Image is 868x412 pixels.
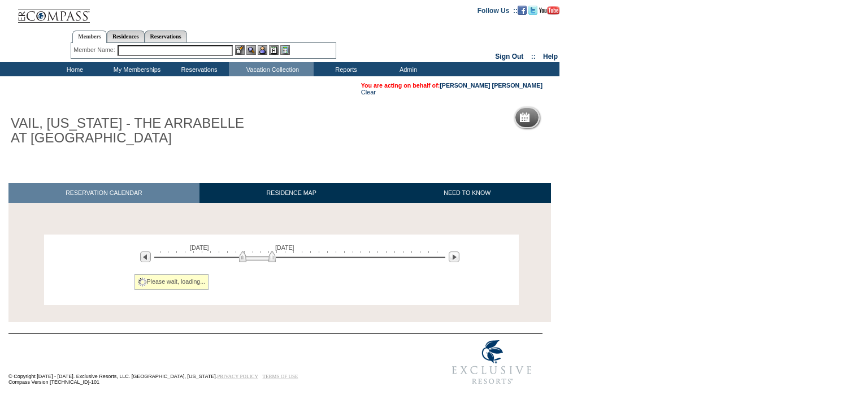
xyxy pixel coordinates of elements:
[534,114,620,122] h5: Reservation Calendar
[235,45,245,55] img: b_edit.gif
[518,6,527,15] img: Become our fan on Facebook
[361,89,376,96] a: Clear
[314,62,376,76] td: Reports
[376,62,438,76] td: Admin
[73,45,117,55] div: Member Name:
[199,183,384,203] a: RESIDENCE MAP
[105,62,167,76] td: My Memberships
[275,244,294,251] span: [DATE]
[246,45,256,55] img: View
[145,31,187,42] a: Reservations
[478,6,518,15] td: Follow Us ::
[361,82,542,89] span: You are acting on behalf of:
[539,6,559,13] a: Subscribe to our YouTube Channel
[518,6,527,13] a: Become our fan on Facebook
[440,82,542,89] a: [PERSON_NAME] [PERSON_NAME]
[528,6,537,15] img: Follow us on Twitter
[72,31,107,43] a: Members
[167,62,229,76] td: Reservations
[543,53,558,60] a: Help
[449,251,459,262] img: Next
[441,334,542,391] img: Exclusive Resorts
[258,45,267,55] img: Impersonate
[134,274,209,290] div: Please wait, loading...
[539,6,559,15] img: Subscribe to our YouTube Channel
[495,53,523,60] a: Sign Out
[8,114,262,148] h1: VAIL, [US_STATE] - THE ARRABELLE AT [GEOGRAPHIC_DATA]
[138,277,147,287] img: spinner2.gif
[263,374,298,379] a: TERMS OF USE
[8,335,404,391] td: © Copyright [DATE] - [DATE]. Exclusive Resorts, LLC. [GEOGRAPHIC_DATA], [US_STATE]. Compass Versi...
[8,183,199,203] a: RESERVATION CALENDAR
[269,45,279,55] img: Reservations
[528,6,537,13] a: Follow us on Twitter
[107,31,145,42] a: Residences
[531,53,536,60] span: ::
[217,374,258,379] a: PRIVACY POLICY
[280,45,290,55] img: b_calculator.gif
[190,244,209,251] span: [DATE]
[229,62,314,76] td: Vacation Collection
[383,183,551,203] a: NEED TO KNOW
[42,62,105,76] td: Home
[140,251,151,262] img: Previous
